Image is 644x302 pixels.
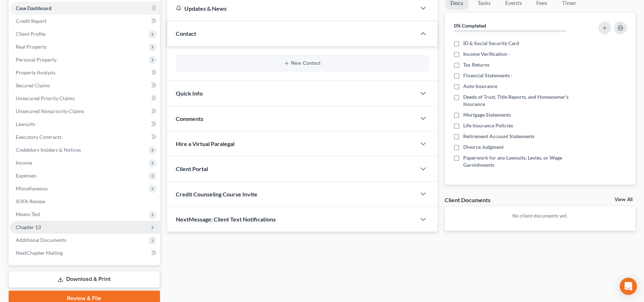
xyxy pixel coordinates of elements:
span: ID & Social Security Card [463,40,519,47]
span: Retirement Account Statements [463,133,534,140]
div: Open Intercom Messenger [620,278,637,295]
span: Personal Property [16,57,57,63]
span: Chapter 13 [16,224,41,230]
span: Credit Counseling Course Invite [176,191,257,198]
span: NextChapter Mailing [16,250,63,256]
span: Quick Info [176,90,203,97]
span: Mortgage Statements [463,111,511,118]
strong: 0% Completed [454,23,486,29]
span: Codebtors Insiders & Notices [16,147,81,153]
a: Credit Report [10,15,160,28]
span: NextMessage: Client Text Notifications [176,216,276,223]
a: SOFA Review [10,195,160,208]
span: Life Insurance Policies [463,122,513,129]
span: Paperwork for any Lawsuits, Levies, or Wage Garnishments [463,154,582,169]
span: Income [16,160,32,166]
span: Credit Report [16,18,47,24]
a: Secured Claims [10,79,160,92]
span: Financial Statements - [463,72,513,79]
a: Property Analysis [10,66,160,79]
span: Means Test [16,211,40,217]
span: Comments [176,115,203,122]
span: Unsecured Nonpriority Claims [16,108,84,114]
span: Auto Insurance [463,83,497,90]
span: Executory Contracts [16,134,62,140]
span: Lawsuits [16,121,35,127]
a: Executory Contracts [10,131,160,143]
span: Additional Documents [16,237,66,243]
span: Unsecured Priority Claims [16,95,75,101]
span: Case Dashboard [16,5,52,11]
span: Client Portal [176,165,208,172]
span: Secured Claims [16,82,50,88]
span: Expenses [16,172,36,179]
span: Miscellaneous [16,185,48,191]
p: No client documents yet. [450,212,630,219]
span: Hire a Virtual Paralegal [176,140,234,147]
a: NextChapter Mailing [10,247,160,259]
a: Download & Print [9,271,160,288]
a: Unsecured Priority Claims [10,92,160,105]
a: Case Dashboard [10,2,160,15]
span: Property Analysis [16,69,55,75]
span: Divorce Judgment [463,143,504,151]
span: Real Property [16,44,47,50]
a: Lawsuits [10,118,160,131]
div: Updates & News [176,5,407,12]
span: SOFA Review [16,198,45,204]
span: Client Profile [16,31,45,37]
span: Deeds of Trust, Title Reports, and Homeowner's Insurance [463,93,582,108]
span: Income Verification - [463,50,510,58]
a: View All [615,197,633,202]
span: Contact [176,30,196,37]
div: Client Documents [445,196,490,204]
a: Unsecured Nonpriority Claims [10,105,160,118]
button: New Contact [181,60,423,66]
span: Tax Returns [463,61,489,68]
